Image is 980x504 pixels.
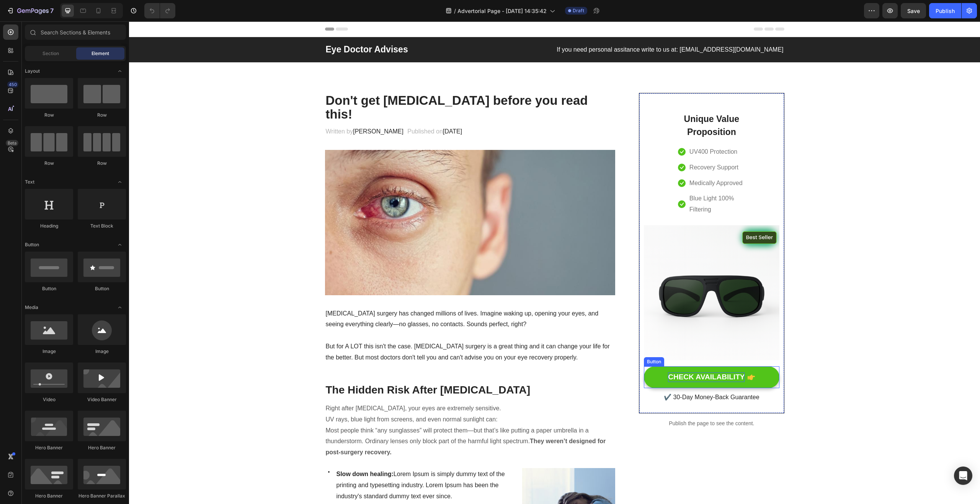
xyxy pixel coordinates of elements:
span: Draft [573,7,584,14]
span: Toggle open [114,301,126,314]
div: Button [78,285,126,292]
span: [PERSON_NAME] [224,107,274,113]
button: 7 [3,3,57,18]
div: Video Banner [78,396,126,403]
p: Unique Value Proposition [550,91,616,117]
div: CHECK AVAILABILITY [539,351,616,361]
div: Text Block [78,223,126,229]
span: Layout [25,68,40,75]
input: Search Sections & Elements [25,24,126,40]
p: Medically Approved [560,156,614,167]
h2: Eye Doctor Advises [196,22,426,35]
strong: Slow down healing: [207,449,265,456]
button: Publish [929,3,961,18]
span: Toggle open [114,176,126,188]
div: Video [25,396,73,403]
span: Media [25,304,38,311]
div: Button [516,337,534,344]
span: Section [42,50,59,57]
p: Published on [278,105,333,116]
div: Hero Banner [78,444,126,451]
div: Hero Banner [25,444,73,451]
div: Image [25,348,73,355]
span: / [454,7,456,15]
p: UV400 Protection [560,125,608,136]
button: Save [901,3,926,18]
span: Lorem Ipsum is simply dummy text of the printing and typesetting industry. Lorem Ipsum has been t... [207,449,376,478]
span: Button [25,241,39,248]
h2: Don't get [MEDICAL_DATA] before you read this! [196,72,487,101]
div: Row [78,112,126,119]
div: Hero Banner Parallax [78,493,126,499]
p: ✔️ 30-Day Money-Back Guarantee [516,371,649,382]
div: Publish [936,7,955,15]
img: Alt Image [196,128,487,273]
p: If you need personal assitance write to us at: [EMAIL_ADDRESS][DOMAIN_NAME] [426,23,655,34]
img: Alt Image [515,204,650,339]
div: Button [25,285,73,292]
div: Heading [25,223,73,229]
span: Toggle open [114,65,126,77]
p: Publish the page to see the content. [510,398,655,406]
p: Recovery Support [560,141,609,152]
p: Blue Light 100% Filtering [560,172,616,194]
p: But for A LOT this isn't the case. [MEDICAL_DATA] surgery is a great thing and it can change your... [197,320,486,342]
span: Save [907,8,920,14]
div: 450 [7,81,18,88]
span: Element [91,50,109,57]
div: Open Intercom Messenger [954,467,972,485]
p: Written by [197,105,276,116]
h2: The Hidden Risk After [MEDICAL_DATA] [196,361,487,376]
p: 7 [50,6,54,15]
p: Right after [MEDICAL_DATA], your eyes are extremely sensitive. [197,382,486,393]
div: Image [78,348,126,355]
button: CHECK AVAILABILITY [515,345,650,367]
div: Row [25,160,73,167]
span: [DATE] [314,107,333,113]
p: [MEDICAL_DATA] surgery has changed millions of lives. Imagine waking up, opening your eyes, and s... [197,287,486,309]
div: Undo/Redo [144,3,175,18]
span: Text [25,179,34,185]
span: Advertorial Page - [DATE] 14:35:42 [457,7,547,15]
div: Row [25,112,73,119]
p: UV rays, blue light from screens, and even normal sunlight can: [197,393,486,404]
div: Hero Banner [25,493,73,499]
div: Row [78,160,126,167]
iframe: Design area [129,21,980,504]
p: Most people think “any sunglasses” will protect them—but that’s like putting a paper umbrella in ... [197,404,486,437]
span: Toggle open [114,239,126,251]
div: Beta [6,140,18,146]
